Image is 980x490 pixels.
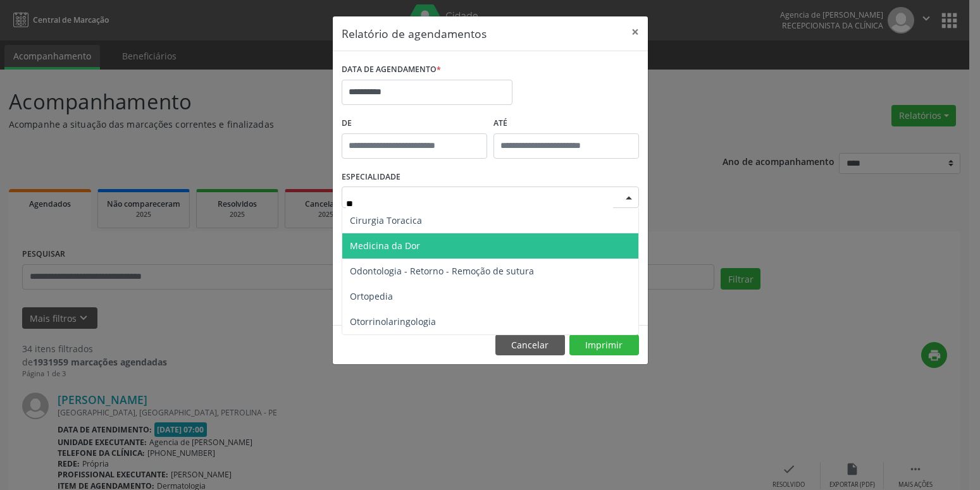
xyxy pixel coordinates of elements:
span: Odontologia - Retorno - Remoção de sutura [350,265,534,277]
label: ESPECIALIDADE [342,168,400,187]
span: Medicina da Dor [350,240,420,252]
h5: Relatório de agendamentos [342,25,487,42]
button: Cancelar [495,334,565,356]
label: DATA DE AGENDAMENTO [342,60,441,80]
label: ATÉ [493,114,639,133]
button: Imprimir [569,334,639,356]
button: Close [623,16,648,47]
span: Cirurgia Toracica [350,214,422,226]
span: Otorrinolaringologia [350,315,436,328]
span: Ortopedia [350,290,393,302]
label: De [342,114,487,133]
